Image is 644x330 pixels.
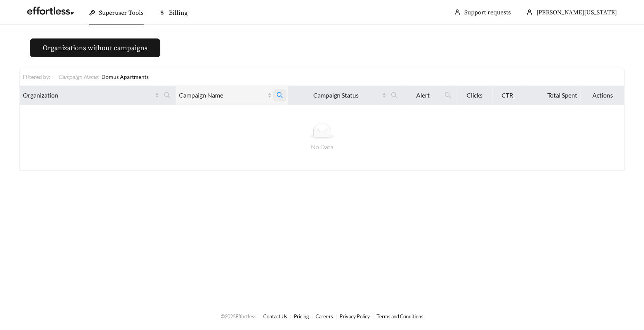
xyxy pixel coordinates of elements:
th: Actions [581,86,625,105]
span: Alert [406,91,440,100]
th: CTR [493,86,522,105]
button: Organizations without campaigns [30,38,160,57]
span: search [161,89,174,101]
span: [PERSON_NAME][US_STATE] [536,9,617,16]
span: search [273,89,286,101]
th: Clicks [457,86,493,105]
span: Campaign Name [179,91,266,100]
a: Pricing [294,313,309,320]
a: Privacy Policy [340,313,370,320]
a: Careers [316,313,333,320]
span: Domus Apartments [101,73,149,80]
span: Billing [169,9,187,17]
span: search [164,92,171,99]
span: Organization [23,91,153,100]
th: Total Spent [522,86,581,105]
span: search [276,92,283,99]
span: search [441,89,455,101]
div: Filtered by: [23,73,54,81]
span: Superuser Tools [99,9,144,17]
span: Organizations without campaigns [43,43,148,53]
a: Contact Us [263,313,287,320]
div: No Data [26,142,618,152]
span: search [388,89,401,101]
span: © 2025 Effortless [221,313,257,320]
span: Campaign Name : [58,73,99,80]
a: Support requests [464,9,511,16]
a: Terms and Conditions [377,313,424,320]
span: search [444,92,451,99]
span: search [391,92,398,99]
span: Campaign Status [292,91,380,100]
